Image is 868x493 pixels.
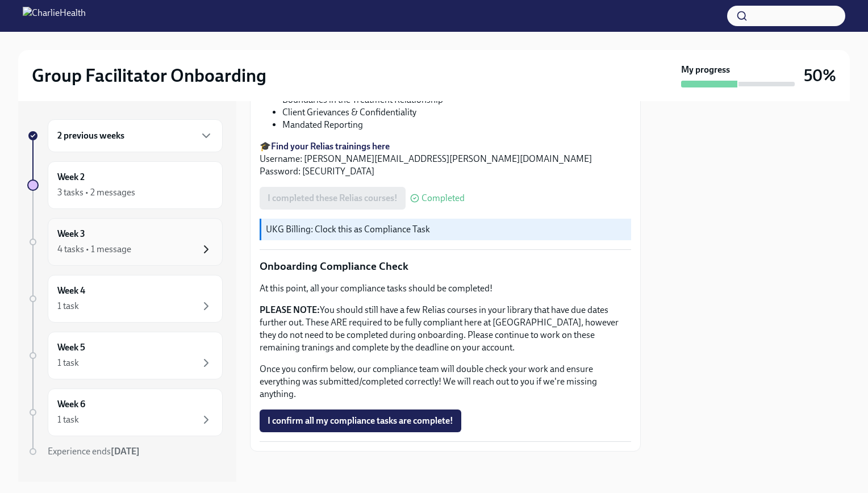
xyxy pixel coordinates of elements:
span: Experience ends [48,446,140,457]
h2: Group Facilitator Onboarding [32,64,266,87]
li: Client Grievances & Confidentiality [282,106,631,119]
div: 3 tasks • 2 messages [57,186,135,199]
p: Onboarding Compliance Check [260,259,631,274]
h6: 2 previous weeks [57,129,124,142]
a: Find your Relias trainings here [271,141,390,152]
span: I confirm all my compliance tasks are complete! [268,415,453,427]
div: 1 task [57,413,79,426]
h6: Week 4 [57,285,85,297]
a: Week 51 task [27,332,223,379]
h6: Week 3 [57,228,85,240]
div: 1 task [57,300,79,312]
strong: My progress [681,64,730,76]
a: Week 41 task [27,275,223,323]
p: Once you confirm below, our compliance team will double check your work and ensure everything was... [260,363,631,400]
strong: [DATE] [111,446,140,457]
strong: PLEASE NOTE: [260,304,320,315]
div: 2 previous weeks [48,119,223,152]
p: At this point, all your compliance tasks should be completed! [260,282,631,295]
button: I confirm all my compliance tasks are complete! [260,410,461,432]
div: 1 task [57,357,79,369]
h6: Week 2 [57,171,85,183]
p: You should still have a few Relias courses in your library that have due dates further out. These... [260,304,631,354]
span: Completed [422,194,465,203]
h6: Week 5 [57,341,85,354]
p: UKG Billing: Clock this as Compliance Task [266,223,627,236]
a: Week 34 tasks • 1 message [27,218,223,266]
img: CharlieHealth [23,7,86,25]
a: Week 61 task [27,388,223,436]
h3: 50% [804,65,836,86]
h6: Week 6 [57,398,85,411]
li: Mandated Reporting [282,119,631,131]
div: 4 tasks • 1 message [57,243,131,256]
a: Week 23 tasks • 2 messages [27,161,223,209]
p: 🎓 Username: [PERSON_NAME][EMAIL_ADDRESS][PERSON_NAME][DOMAIN_NAME] Password: [SECURITY_DATA] [260,140,631,178]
